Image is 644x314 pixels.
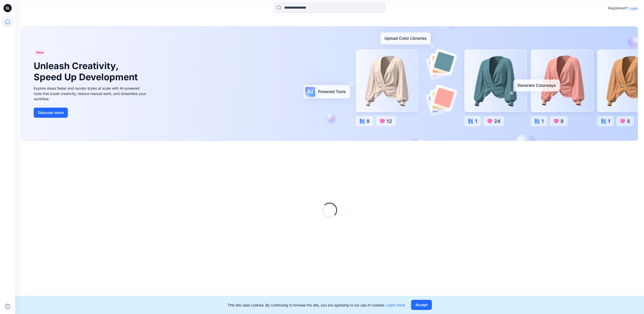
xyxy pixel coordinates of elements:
[34,86,148,102] div: Explore ideas faster and recolor styles at scale with AI-powered tools that boost creativity, red...
[36,49,44,55] span: New
[629,6,638,11] p: Login
[228,302,405,308] p: This site uses cookies. By continuing to browse the site, you are agreeing to our use of cookies.
[34,61,140,82] h1: Unleash Creativity, Speed Up Development
[34,108,68,118] button: Discover more
[608,5,628,11] p: Registered?
[386,303,405,307] a: Learn more
[411,300,432,310] button: Accept
[34,108,148,118] a: Discover more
